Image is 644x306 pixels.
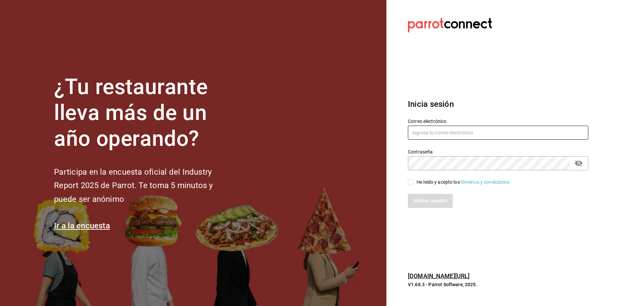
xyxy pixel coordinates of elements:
label: Correo electrónico [408,119,588,124]
label: Contraseña [408,149,588,154]
div: He leído y acepto los [417,179,511,186]
a: Términos y condiciones. [460,179,511,185]
button: passwordField [573,158,584,169]
a: [DOMAIN_NAME][URL] [408,272,470,279]
h1: ¿Tu restaurante lleva más de un año operando? [54,74,235,151]
input: Ingresa tu correo electrónico [408,126,588,140]
h3: Inicia sesión [408,98,588,110]
h2: Participa en la encuesta oficial del Industry Report 2025 de Parrot. Te toma 5 minutos y puede se... [54,165,235,206]
p: V1.68.3 - Parrot Software, 2025. [408,281,588,288]
a: Ir a la encuesta [54,221,110,230]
